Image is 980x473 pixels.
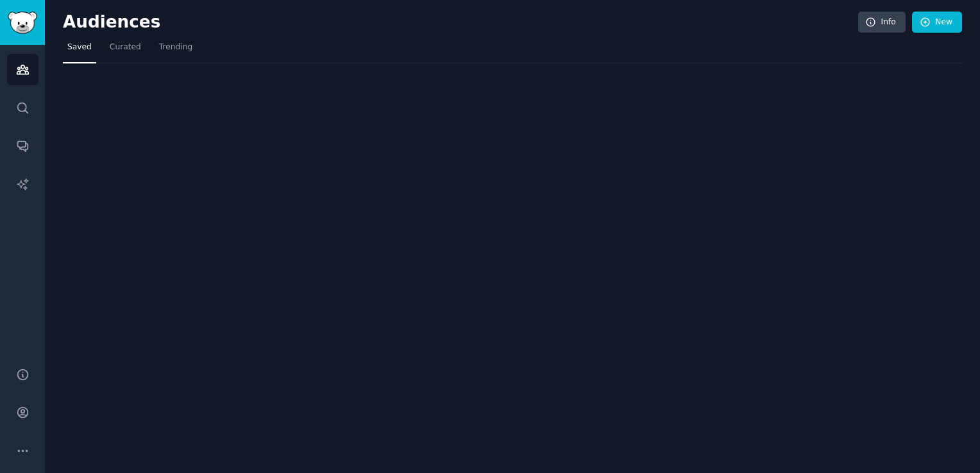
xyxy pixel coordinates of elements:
h2: Audiences [63,12,858,33]
a: Curated [105,37,146,63]
img: GummySearch logo [8,12,37,34]
span: Trending [159,42,192,53]
span: Curated [110,42,141,53]
a: Info [858,12,906,33]
a: Trending [155,37,197,63]
a: New [912,12,962,33]
a: Saved [63,37,96,63]
span: Saved [67,42,92,53]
